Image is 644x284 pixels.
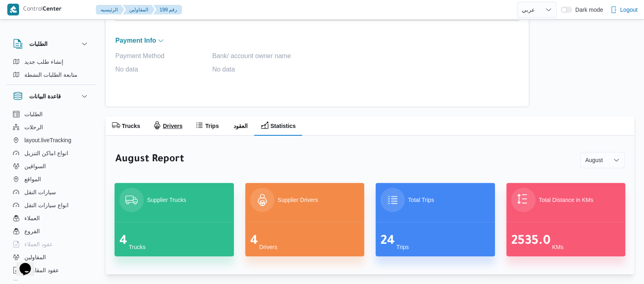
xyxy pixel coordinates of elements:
div: الطلبات [6,55,96,85]
h2: August Report [115,154,184,167]
div: Total Distance in KMs [539,197,594,203]
span: payment Info [115,37,156,44]
button: الرئيسيه [96,5,124,15]
h3: قاعدة البيانات [29,91,61,101]
h3: الطلبات [29,39,48,49]
h2: Trips [205,121,218,131]
h2: Statistics [270,121,296,131]
h1: 4 [250,232,258,251]
button: إنشاء طلب جديد [10,55,93,68]
div: Total Trips [408,197,434,203]
button: عقود المقاولين [10,264,93,277]
button: الفروع [10,225,93,238]
span: layout.liveTracking [24,135,71,145]
span: العملاء [24,213,40,223]
span: الطلبات [24,109,43,119]
h1: 24 [380,232,395,251]
span: Bank/ account owner name [212,52,301,60]
span: Drivers [259,244,277,250]
span: انواع اماكن التنزيل [24,148,68,158]
div: Supplier Trucks [147,197,186,203]
span: KMs [552,244,564,250]
h1: 4 [119,232,127,251]
button: انواع سيارات النقل [10,199,93,212]
span: إنشاء طلب جديد [24,57,63,67]
span: المقاولين [24,252,46,262]
span: Trips [396,244,409,250]
h1: 2535.0 [511,232,551,251]
button: payment Info [115,37,519,44]
button: 199 رقم [153,5,182,15]
span: متابعة الطلبات النشطة [24,70,78,80]
button: المقاولين [123,5,155,15]
div: قاعدة البيانات [6,108,96,284]
span: Dark mode [572,7,603,13]
button: قاعدة البيانات [13,91,89,101]
h2: Drivers [163,121,182,131]
button: المقاولين [10,251,93,264]
span: Logout [620,5,638,15]
h2: العقود [233,121,248,131]
iframe: chat widget [8,251,34,276]
button: الطلبات [10,108,93,121]
button: الرحلات [10,121,93,134]
span: No data [212,66,301,73]
h2: Trucks [122,121,140,131]
button: سيارات النقل [10,186,93,199]
span: Trucks [129,244,145,250]
button: الطلبات [13,39,89,49]
span: Payment Method [115,52,204,60]
span: عقود العملاء [24,239,53,249]
button: العملاء [10,212,93,225]
span: المواقع [24,174,41,184]
span: الرحلات [24,122,43,132]
button: layout.liveTracking [10,134,93,147]
span: السواقين [24,161,46,171]
span: No data [115,66,204,73]
button: السواقين [10,160,93,173]
span: انواع سيارات النقل [24,200,69,210]
img: X8yXhbKr1z7QwAAAABJRU5ErkJggg== [7,4,19,15]
button: المواقع [10,173,93,186]
span: الفروع [24,226,40,236]
span: سيارات النقل [24,187,56,197]
button: متابعة الطلبات النشطة [10,68,93,81]
div: payment Info [115,46,519,106]
b: Center [43,7,62,13]
button: Logout [607,2,641,18]
div: Supplier Drivers [278,197,318,203]
button: انواع اماكن التنزيل [10,147,93,160]
span: عقود المقاولين [24,265,59,275]
button: عقود العملاء [10,238,93,251]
